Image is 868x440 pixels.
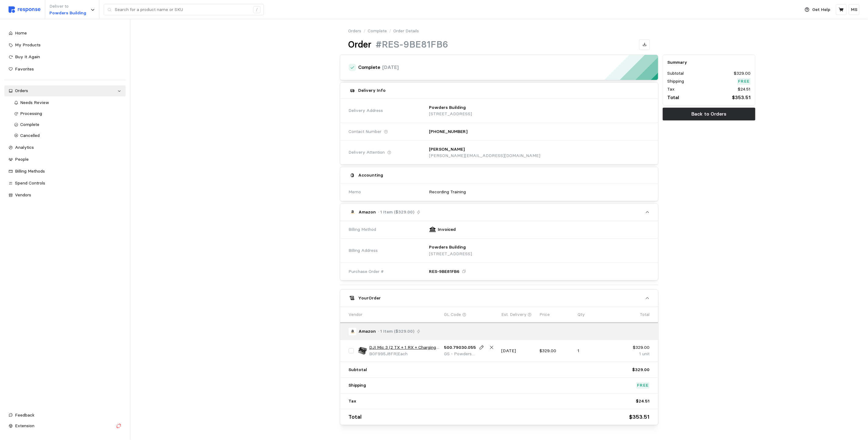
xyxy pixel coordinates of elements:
[15,30,27,36] span: Home
[358,64,380,71] h4: Complete
[438,226,456,233] p: Invoiced
[692,110,727,118] p: Back to Orders
[15,66,34,72] span: Favorites
[20,122,40,127] span: Complete
[616,351,650,357] p: 1 unit
[501,311,527,318] p: Est. Delivery
[358,295,381,301] h5: Your Order
[732,94,751,101] p: $353.51
[10,119,126,130] a: Complete
[340,204,658,221] button: Amazon· 1 Item ($329.00)
[349,128,382,135] span: Contact Number
[394,28,419,34] p: Order Details
[349,398,357,405] p: Tax
[349,149,385,156] span: Delivery Attention
[429,111,472,117] p: [STREET_ADDRESS]
[348,28,362,34] a: Orders
[10,130,126,141] a: Cancelled
[358,172,383,178] h5: Accounting
[15,168,45,174] span: Billing Methods
[358,87,386,94] h5: Delivery Info
[734,70,751,77] p: $329.00
[4,410,126,421] button: Feedback
[15,412,34,418] span: Feedback
[539,311,550,318] p: Price
[4,64,126,75] a: Favorites
[369,344,440,351] a: DJI Mic 3 (2 TX + 1 RX + Charging Case), Wireless Microphone for iPhone/Camera/Android, Ultraligh...
[368,28,387,34] a: Complete
[349,189,361,195] span: Memo
[667,59,751,66] h5: Summary
[378,328,414,335] p: · 1 Item ($329.00)
[429,189,466,195] p: Recording Training
[15,192,31,198] span: Vendors
[20,111,42,116] span: Processing
[382,63,399,71] p: [DATE]
[4,28,126,39] a: Home
[358,346,367,355] img: 61JALPdLGvL._AC_SX679_.jpg
[616,344,650,351] p: $329.00
[348,39,372,51] h1: Order
[369,351,396,356] span: B0F995J8FR
[15,54,40,59] span: Buy It Again
[49,3,86,10] p: Deliver to
[4,52,126,63] a: Buy It Again
[501,348,535,354] p: [DATE]
[667,78,684,85] p: Shipping
[389,28,391,34] p: /
[10,97,126,108] a: Needs Review
[349,107,383,114] span: Delivery Address
[640,311,650,318] p: Total
[632,367,650,373] p: $329.00
[429,251,472,257] p: [STREET_ADDRESS]
[9,6,41,13] img: svg%3e
[376,39,448,51] h1: #RES-9BE81FB6
[851,6,857,13] p: MS
[663,108,755,120] button: Back to Orders
[15,42,41,48] span: My Products
[15,180,45,186] span: Spend Controls
[444,351,497,357] p: GS - Powders Maintenance Supplies
[49,10,86,16] p: Powders Building
[349,413,362,421] p: Total
[20,100,49,105] span: Needs Review
[429,268,460,275] p: RES-9BE81FB6
[637,382,649,389] p: Free
[578,348,611,354] p: 1
[364,28,366,34] p: /
[4,178,126,189] a: Spend Controls
[349,226,376,233] span: Billing Method
[578,311,585,318] p: Qty
[429,128,468,135] p: [PHONE_NUMBER]
[429,152,541,159] p: [PERSON_NAME][EMAIL_ADDRESS][DOMAIN_NAME]
[340,290,658,307] button: YourOrder
[444,344,476,351] p: 500.79030.055
[4,190,126,201] a: Vendors
[340,221,658,280] div: Amazon· 1 Item ($329.00)
[4,166,126,177] a: Billing Methods
[667,86,675,93] p: Tax
[667,70,684,77] p: Subtotal
[429,244,466,251] p: Powders Building
[358,209,376,216] p: Amazon
[4,154,126,165] a: People
[4,85,126,96] a: Orders
[738,78,750,85] p: Free
[253,6,261,13] div: /
[429,146,465,153] p: [PERSON_NAME]
[378,209,414,216] p: · 1 Item ($329.00)
[667,94,679,101] p: Total
[15,423,34,428] span: Extension
[15,156,29,162] span: People
[15,88,115,94] div: Orders
[4,40,126,51] a: My Products
[15,145,34,150] span: Analytics
[429,104,466,111] p: Powders Building
[849,4,859,15] button: MS
[349,311,363,318] p: Vendor
[349,268,384,275] span: Purchase Order #
[629,413,650,421] p: $353.51
[349,247,378,254] span: Billing Address
[4,142,126,153] a: Analytics
[812,6,830,13] p: Get Help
